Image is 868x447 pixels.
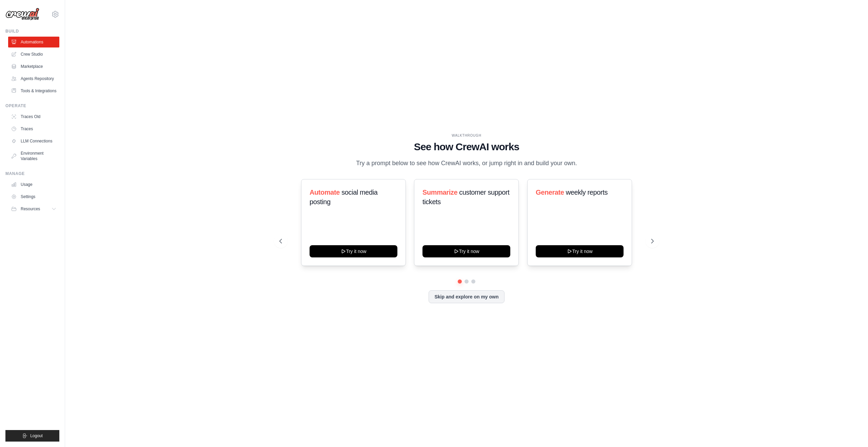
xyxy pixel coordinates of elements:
div: Manage [5,171,59,176]
span: Generate [536,189,564,196]
button: Try it now [422,245,510,257]
a: Tools & Integrations [8,85,59,96]
a: Marketplace [8,61,59,72]
div: WALKTHROUGH [279,133,654,138]
button: Skip and explore on my own [429,290,504,303]
a: Traces [8,123,59,134]
button: Try it now [310,245,397,257]
a: Agents Repository [8,73,59,84]
button: Logout [5,430,59,442]
a: Environment Variables [8,148,59,164]
span: Summarize [422,189,457,196]
span: Automate [310,189,340,196]
div: Operate [5,103,59,109]
span: weekly reports [566,189,607,196]
button: Try it now [536,245,624,257]
h1: See how CrewAI works [279,141,654,153]
div: Build [5,28,59,34]
p: Try a prompt below to see how CrewAI works, or jump right in and build your own. [353,158,580,168]
a: Automations [8,37,59,47]
a: Settings [8,191,59,202]
span: Resources [21,206,40,212]
a: Crew Studio [8,49,59,60]
span: customer support tickets [422,189,509,206]
button: Resources [8,203,59,214]
span: Logout [30,433,43,439]
a: Traces Old [8,111,59,122]
a: Usage [8,179,59,190]
span: social media posting [310,189,378,206]
a: LLM Connections [8,136,59,147]
img: Logo [5,8,39,21]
